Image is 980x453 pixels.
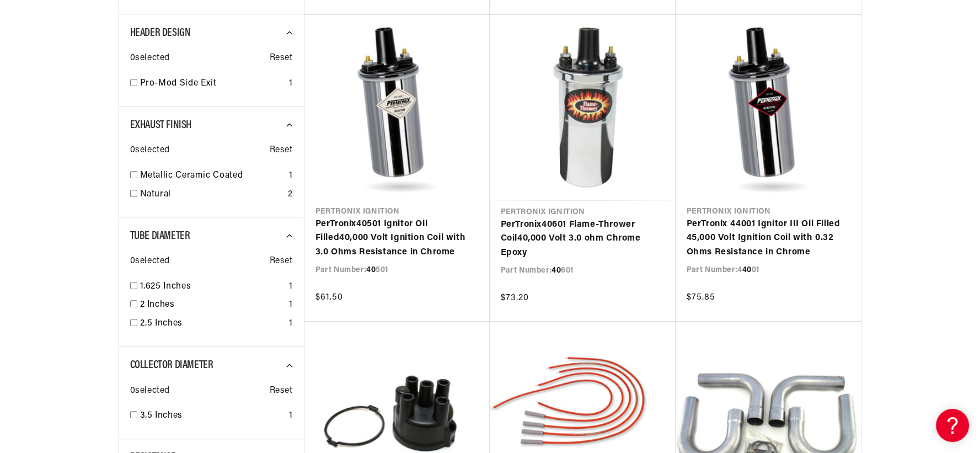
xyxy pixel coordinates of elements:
div: 1 [289,317,293,331]
span: Tube Diameter [130,231,190,242]
span: Header Design [130,28,191,39]
span: Reset [270,143,293,158]
a: 2.5 Inches [140,317,285,331]
div: 1 [289,169,293,183]
a: Natural [140,188,283,202]
div: 2 [288,188,293,202]
a: PerTronix40601 Flame-Thrower Coil40,000 Volt 3.0 ohm Chrome Epoxy [501,218,665,260]
a: PerTronix40501 Ignitor Oil Filled40,000 Volt Ignition Coil with 3.0 Ohms Resistance in Chrome [315,217,479,260]
span: 0 selected [130,384,170,398]
span: Exhaust Finish [130,120,191,131]
a: 2 Inches [140,298,285,312]
span: 0 selected [130,51,170,66]
span: Reset [270,254,293,269]
a: 1.625 Inches [140,280,285,294]
div: 1 [289,77,293,91]
span: 0 selected [130,254,170,269]
span: 0 selected [130,143,170,158]
div: 1 [289,298,293,312]
a: PerTronix 44001 Ignitor III Oil Filled 45,000 Volt Ignition Coil with 0.32 Ohms Resistance in Chrome [687,217,850,260]
a: Metallic Ceramic Coated [140,169,285,183]
div: 1 [289,409,293,423]
a: 3.5 Inches [140,409,285,423]
span: Reset [270,51,293,66]
span: Collector Diameter [130,360,213,371]
a: Pro-Mod Side Exit [140,77,285,91]
div: 1 [289,280,293,294]
span: Reset [270,384,293,398]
